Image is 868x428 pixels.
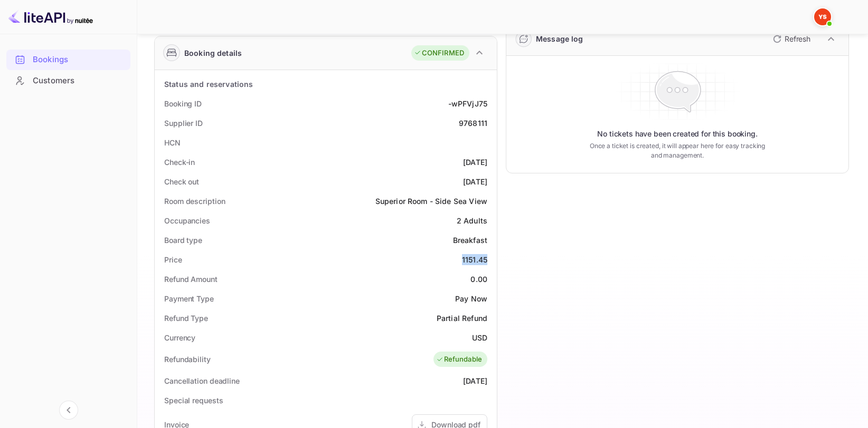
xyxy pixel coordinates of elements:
div: Refundability [164,354,211,365]
button: Collapse navigation [59,401,78,420]
img: LiteAPI logo [8,8,93,25]
div: Payment Type [164,293,214,304]
div: Booking details [184,47,242,59]
div: HCN [164,137,181,148]
p: Refresh [785,33,810,44]
div: Bookings [33,54,125,66]
div: Price [164,254,182,265]
div: USD [472,332,487,343]
button: Refresh [767,31,815,47]
div: Superior Room - Side Sea View [375,196,487,207]
div: -wPFVjJ75 [448,98,487,109]
div: Cancellation deadline [164,375,240,386]
div: CONFIRMED [414,48,464,59]
div: Booking ID [164,98,202,109]
div: [DATE] [463,375,487,386]
div: Special requests [164,395,223,406]
div: Partial Refund [437,313,487,324]
div: Message log [536,33,583,44]
a: Bookings [6,50,130,69]
div: 9768111 [459,118,487,129]
a: Customers [6,71,130,90]
div: Currency [164,332,195,343]
div: 1151.45 [462,254,487,265]
div: Breakfast [453,235,487,246]
img: Yandex Support [814,8,831,25]
div: Occupancies [164,215,210,226]
p: Once a ticket is created, it will appear here for easy tracking and management. [586,141,769,160]
div: Supplier ID [164,118,203,129]
div: Pay Now [455,293,487,304]
div: Bookings [6,50,130,70]
div: Check out [164,176,199,187]
div: Refund Type [164,313,208,324]
div: Board type [164,235,202,246]
p: No tickets have been created for this booking. [597,129,758,139]
div: Refundable [436,354,483,365]
div: Refund Amount [164,274,218,285]
div: [DATE] [463,176,487,187]
div: Customers [6,71,130,91]
div: Status and reservations [164,79,253,90]
div: Room description [164,196,225,207]
div: [DATE] [463,157,487,168]
div: Check-in [164,157,195,168]
div: 0.00 [470,274,487,285]
div: Customers [33,75,125,87]
div: 2 Adults [457,215,487,226]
